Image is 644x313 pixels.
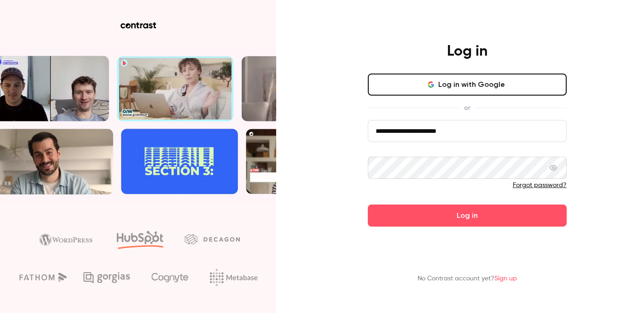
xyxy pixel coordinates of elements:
[513,182,567,188] a: Forgot password?
[418,274,517,284] p: No Contrast account yet?
[185,234,240,244] img: decagon
[494,275,517,282] a: Sign up
[447,42,487,61] h4: Log in
[459,103,475,113] span: or
[368,74,567,96] button: Log in with Google
[368,205,567,227] button: Log in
